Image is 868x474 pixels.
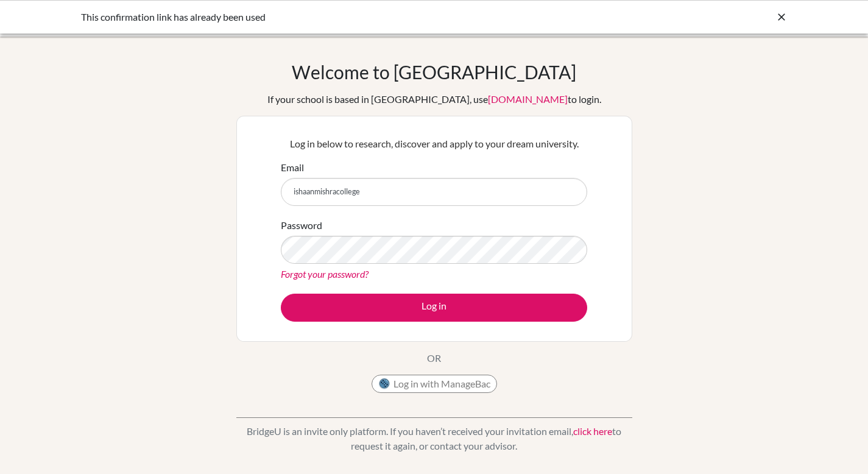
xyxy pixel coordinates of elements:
[267,92,601,107] div: If your school is based in [GEOGRAPHIC_DATA], use to login.
[281,160,304,175] label: Email
[281,136,587,151] p: Log in below to research, discover and apply to your dream university.
[281,268,369,280] a: Forgot your password?
[236,424,632,453] p: BridgeU is an invite only platform. If you haven’t received your invitation email, to request it ...
[372,375,497,393] button: Log in with ManageBac
[281,218,322,233] label: Password
[81,10,605,24] div: This confirmation link has already been used
[573,425,612,437] a: click here
[281,294,587,322] button: Log in
[427,351,441,366] p: OR
[292,61,576,83] h1: Welcome to [GEOGRAPHIC_DATA]
[488,93,568,105] a: [DOMAIN_NAME]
